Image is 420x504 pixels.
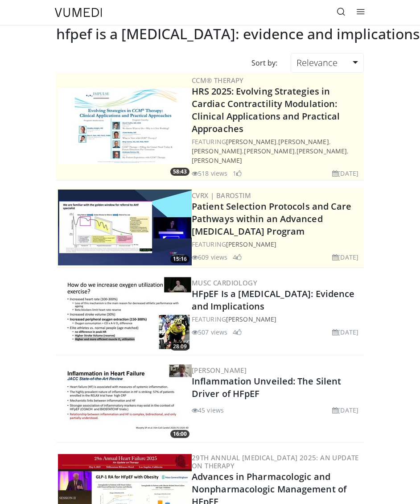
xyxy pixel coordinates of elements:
a: [PERSON_NAME] [296,147,347,155]
a: MUSC Cardiology [192,278,257,287]
span: 58:43 [170,168,189,176]
a: 16:00 [58,364,192,440]
li: 1 [233,169,242,178]
a: 15:16 [58,190,192,265]
li: [DATE] [332,327,358,337]
a: 29th Annual [MEDICAL_DATA] 2025: An Update on Therapy [192,453,359,470]
span: Relevance [296,57,338,69]
a: HFpEF Is a [MEDICAL_DATA]: Evidence and Implications [192,288,355,312]
img: 3f694bbe-f46e-4e2a-ab7b-fff0935bbb6c.300x170_q85_crop-smart_upscale.jpg [58,88,192,164]
li: [DATE] [332,405,358,415]
img: 32676b5c-0b91-4c0c-b5b7-7b93fb71abbd.300x170_q85_crop-smart_upscale.jpg [58,277,192,353]
a: Inflammation Unveiled: The Silent Driver of HFpEF [192,375,341,400]
a: [PERSON_NAME] [226,315,276,323]
a: Relevance [291,53,364,73]
h2: hfpef is a [MEDICAL_DATA]: evidence and implications [56,25,420,42]
div: FEATURING [192,314,362,324]
div: FEATURING , , , , , [192,137,362,165]
a: [PERSON_NAME] [226,137,276,146]
a: [PERSON_NAME] [192,147,242,155]
a: 58:43 [58,88,192,164]
li: [DATE] [332,169,358,178]
span: 16:00 [170,430,189,438]
li: 518 views [192,169,227,178]
img: c8104730-ef7e-406d-8f85-1554408b8bf1.300x170_q85_crop-smart_upscale.jpg [58,190,192,265]
li: 4 [233,327,242,337]
div: FEATURING [192,240,362,249]
div: Sort by: [245,53,284,73]
li: [DATE] [332,252,358,262]
a: HRS 2025: Evolving Strategies in Cardiac Contractility Modulation: Clinical Applications and Prac... [192,85,340,135]
a: [PERSON_NAME] [244,147,294,155]
a: [PERSON_NAME] [192,366,247,375]
li: 609 views [192,252,227,262]
li: 507 views [192,327,227,337]
a: [PERSON_NAME] [278,137,329,146]
a: Patient Selection Protocols and Care Pathways within an Advanced [MEDICAL_DATA] Program [192,200,352,237]
span: 15:16 [170,255,189,263]
a: CVRx | Barostim [192,191,251,200]
a: 28:09 [58,277,192,353]
a: [PERSON_NAME] [226,240,276,248]
li: 4 [233,252,242,262]
a: [PERSON_NAME] [192,156,242,165]
li: 45 views [192,405,224,415]
img: cf035ba7-5651-4f7f-9811-b97571e7e05f.300x170_q85_crop-smart_upscale.jpg [58,364,192,440]
span: 28:09 [170,343,189,351]
a: CCM® Therapy [192,76,244,85]
img: VuMedi Logo [55,8,102,17]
